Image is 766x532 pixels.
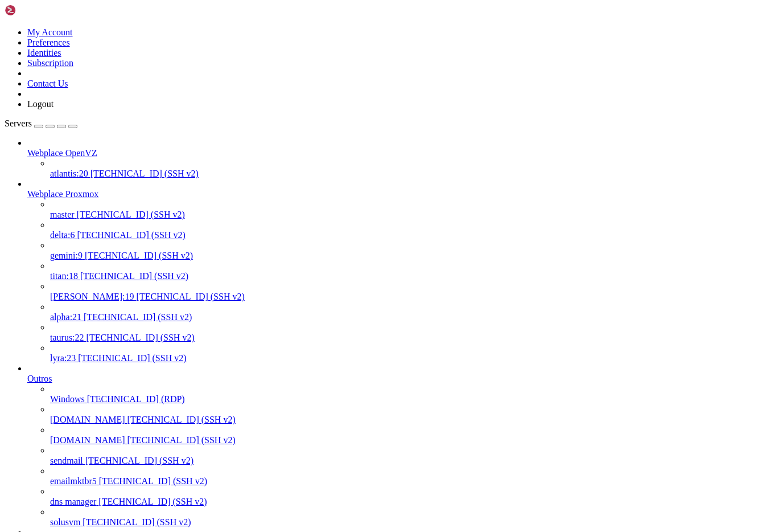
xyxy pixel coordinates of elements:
a: dns manager [TECHNICAL_ID] (SSH v2) [50,497,761,507]
a: [DOMAIN_NAME] [TECHNICAL_ID] (SSH v2) [50,435,761,445]
li: [DOMAIN_NAME] [TECHNICAL_ID] (SSH v2) [50,425,761,445]
a: taurus:22 [TECHNICAL_ID] (SSH v2) [50,333,761,343]
x-row: VMID Status Lock Name [5,146,617,156]
span: Outros [27,374,52,383]
span: [DOMAIN_NAME] [50,415,125,424]
a: Webplace Proxmox [27,189,761,199]
span: sendmail [50,456,83,465]
div: (16, 19) [81,185,86,194]
li: delta:6 [TECHNICAL_ID] (SSH v2) [50,220,761,240]
span: alpha:21 [50,312,81,322]
a: atlantis:20 [TECHNICAL_ID] (SSH v2) [50,169,761,179]
span: [TECHNICAL_ID] (RDP) [87,394,185,404]
a: [PERSON_NAME]:19 [TECHNICAL_ID] (SSH v2) [50,292,761,302]
a: My Account [27,27,73,37]
li: sendmail [TECHNICAL_ID] (SSH v2) [50,445,761,466]
span: [TECHNICAL_ID] (SSH v2) [87,333,195,342]
x-row: 502 running [DOMAIN_NAME] [5,156,617,166]
x-row: [main] crit: unable to acquire pmxcfs lock: Resource temporarily unavailable [5,118,617,128]
a: Servers [5,118,77,128]
li: Webplace Proxmox [27,179,761,363]
img: Shellngn [5,5,70,16]
span: Servers [5,118,32,128]
span: [TECHNICAL_ID] (SSH v2) [127,435,236,445]
li: Webplace OpenVZ [27,138,761,179]
li: titan:18 [TECHNICAL_ID] (SSH v2) [50,261,761,281]
span: emailmktbr5 [50,476,97,486]
span: [TECHNICAL_ID] (SSH v2) [77,230,186,240]
a: lyra:23 [TECHNICAL_ID] (SSH v2) [50,353,761,363]
x-row: The programs included with the Debian GNU/Linux system are free software; [5,23,617,33]
span: [TECHNICAL_ID] (SSH v2) [83,517,191,527]
li: Windows [TECHNICAL_ID] (RDP) [50,384,761,404]
a: solusvm [TECHNICAL_ID] (SSH v2) [50,517,761,527]
li: atlantis:20 [TECHNICAL_ID] (SSH v2) [50,158,761,179]
li: taurus:22 [TECHNICAL_ID] (SSH v2) [50,322,761,343]
a: Outros [27,374,761,384]
span: [TECHNICAL_ID] (SSH v2) [80,271,188,281]
span: taurus:22 [50,333,84,342]
span: [TECHNICAL_ID] (SSH v2) [77,210,185,219]
span: Windows [50,394,85,404]
x-row: root@node203:~# [5,185,617,194]
a: Logout [27,99,53,109]
li: [DOMAIN_NAME] [TECHNICAL_ID] (SSH v2) [50,404,761,425]
x-row: permitted by applicable law. [5,71,617,80]
a: Subscription [27,58,73,68]
li: Outros [27,363,761,527]
x-row: root@node203:~# systemctl stop pve-cluster && sleep 2 && pmxcfs -l && pct list [5,90,617,100]
li: [PERSON_NAME]:19 [TECHNICAL_ID] (SSH v2) [50,281,761,302]
span: solusvm [50,517,80,527]
a: delta:6 [TECHNICAL_ID] (SSH v2) [50,230,761,240]
span: atlantis:20 [50,169,88,178]
span: [TECHNICAL_ID] (SSH v2) [78,353,186,363]
span: gemini:9 [50,251,83,260]
span: Webplace OpenVZ [27,148,97,158]
x-row: [main] notice: exit proxmox configuration filesystem (-1) [5,128,617,137]
x-row: individual files in /usr/share/doc/*/copyright. [5,43,617,52]
a: Preferences [27,38,70,47]
x-row: Debian GNU/Linux comes with ABSOLUTELY NO WARRANTY, to the extent [5,62,617,71]
span: Webplace Proxmox [27,189,98,199]
span: [TECHNICAL_ID] (SSH v2) [99,476,207,486]
span: master [50,210,75,219]
a: titan:18 [TECHNICAL_ID] (SSH v2) [50,271,761,281]
x-row: root@node203:~# pct list [5,137,617,147]
a: gemini:9 [TECHNICAL_ID] (SSH v2) [50,251,761,261]
li: dns manager [TECHNICAL_ID] (SSH v2) [50,486,761,507]
span: [PERSON_NAME]:19 [50,292,134,301]
span: dns manager [50,497,96,506]
x-row: Linux node203 6.5.11-4-pve #1 SMP PREEMPT_DYNAMIC PMX 6.5.11-4 ([DATE]T10:19Z) x86_64 [5,5,617,14]
span: titan:18 [50,271,78,281]
span: [TECHNICAL_ID] (SSH v2) [85,456,193,465]
x-row: [main] notice: resolved node name 'node203' to '[TECHNICAL_ID]' for default node IP address [5,99,617,109]
a: Webplace OpenVZ [27,148,761,158]
li: emailmktbr5 [TECHNICAL_ID] (SSH v2) [50,466,761,486]
span: delta:6 [50,230,75,240]
li: lyra:23 [TECHNICAL_ID] (SSH v2) [50,343,761,363]
li: alpha:21 [TECHNICAL_ID] (SSH v2) [50,302,761,322]
a: Windows [TECHNICAL_ID] (RDP) [50,394,761,404]
x-row: 519 running [PERSON_NAME][DOMAIN_NAME] [5,175,617,185]
span: [TECHNICAL_ID] (SSH v2) [98,497,207,506]
span: [TECHNICAL_ID] (SSH v2) [137,292,245,301]
span: lyra:23 [50,353,76,363]
a: alpha:21 [TECHNICAL_ID] (SSH v2) [50,312,761,322]
li: solusvm [TECHNICAL_ID] (SSH v2) [50,507,761,527]
a: sendmail [TECHNICAL_ID] (SSH v2) [50,456,761,466]
span: [TECHNICAL_ID] (SSH v2) [90,169,199,178]
a: Contact Us [27,79,68,88]
a: emailmktbr5 [TECHNICAL_ID] (SSH v2) [50,476,761,486]
span: [TECHNICAL_ID] (SSH v2) [85,251,193,260]
li: master [TECHNICAL_ID] (SSH v2) [50,199,761,220]
x-row: 518 running [DOMAIN_NAME] [5,166,617,175]
a: Identities [27,48,61,58]
x-row: Last login: [DATE] from [TECHNICAL_ID] [5,80,617,90]
a: master [TECHNICAL_ID] (SSH v2) [50,210,761,220]
span: [DOMAIN_NAME] [50,435,125,445]
span: [TECHNICAL_ID] (SSH v2) [84,312,192,322]
span: [TECHNICAL_ID] (SSH v2) [127,415,236,424]
a: [DOMAIN_NAME] [TECHNICAL_ID] (SSH v2) [50,415,761,425]
li: gemini:9 [TECHNICAL_ID] (SSH v2) [50,240,761,261]
x-row: [main] notice: unable to acquire pmxcfs lock - trying again [5,109,617,118]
